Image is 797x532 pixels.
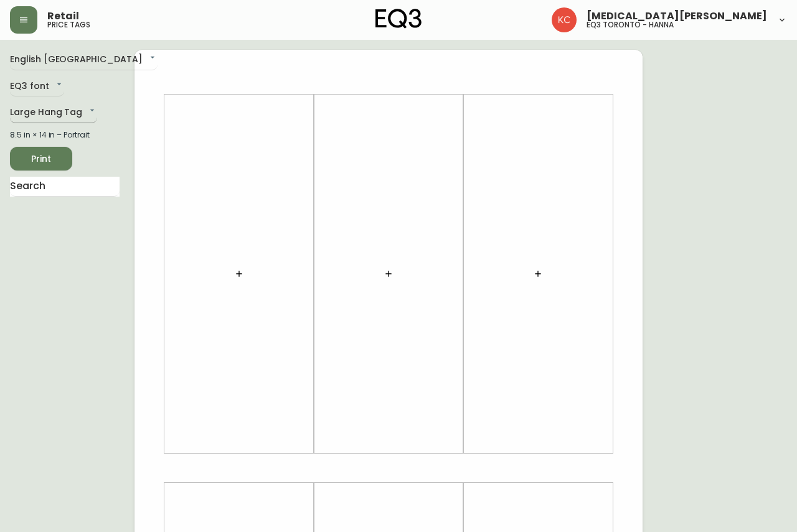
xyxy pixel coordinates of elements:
h5: eq3 toronto - hanna [587,21,674,29]
div: 8.5 in × 14 in – Portrait [10,129,120,141]
div: EQ3 font [10,77,64,97]
input: Search [10,177,120,197]
div: Large Hang Tag [10,103,97,123]
h5: price tags [47,21,90,29]
span: [MEDICAL_DATA][PERSON_NAME] [587,11,767,21]
img: logo [375,9,422,29]
span: Retail [47,11,79,21]
button: Print [10,147,72,170]
div: English [GEOGRAPHIC_DATA] [10,50,158,70]
img: 6487344ffbf0e7f3b216948508909409 [552,7,577,32]
span: Print [20,151,62,167]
